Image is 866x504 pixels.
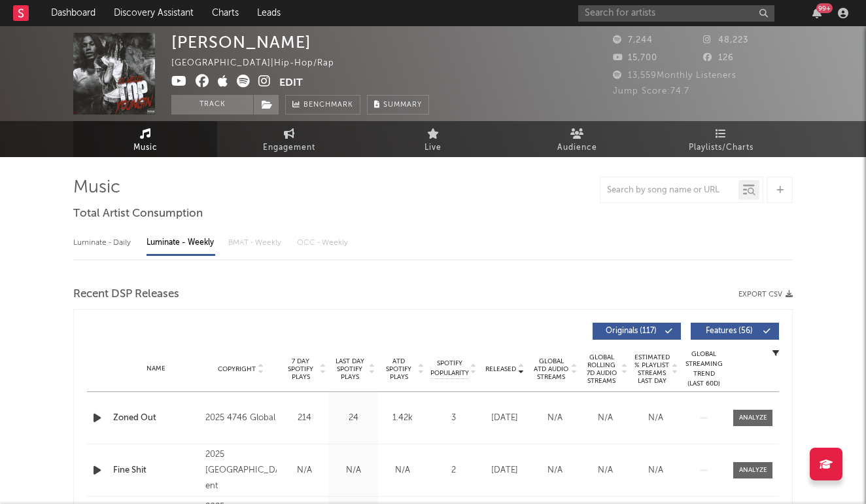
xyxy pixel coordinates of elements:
div: 1.42k [381,412,424,425]
div: Luminate - Weekly [147,232,215,254]
span: Originals ( 117 ) [601,327,661,335]
div: 214 [283,412,326,425]
div: 24 [332,412,375,425]
span: Benchmark [303,98,353,113]
span: 126 [703,54,734,62]
a: Playlists/Charts [649,121,793,157]
div: [DATE] [483,412,527,425]
span: Total Artist Consumption [73,206,203,222]
span: Released [485,365,516,373]
span: Global Rolling 7D Audio Streams [583,353,619,385]
div: N/A [583,464,627,477]
div: 2025 4746 Global [205,410,277,426]
div: N/A [283,464,326,477]
span: 48,223 [703,36,748,45]
div: N/A [381,464,424,477]
div: N/A [634,412,678,425]
span: Recent DSP Releases [73,287,179,302]
span: Spotify Popularity [430,359,469,378]
span: ATD Spotify Plays [381,357,416,381]
button: Edit [279,75,303,91]
div: Global Streaming Trend (Last 60D) [684,350,723,389]
a: Engagement [217,121,361,157]
div: 99 + [816,3,833,13]
span: 13,559 Monthly Listeners [613,71,736,80]
button: Export CSV [738,291,793,298]
span: Last Day Spotify Plays [332,357,367,381]
span: Estimated % Playlist Streams Last Day [634,353,670,385]
input: Search for artists [578,5,774,22]
button: Features(56) [691,323,779,340]
span: Engagement [263,140,315,156]
input: Search by song name or URL [600,185,738,196]
div: Luminate - Daily [73,232,133,254]
span: Summary [383,101,422,109]
div: [PERSON_NAME] [171,33,311,52]
span: 7,244 [613,36,653,45]
a: Live [361,121,505,157]
div: 2 [430,464,476,477]
span: Features ( 56 ) [699,327,759,335]
div: N/A [634,464,678,477]
a: Benchmark [285,95,360,115]
a: Audience [505,121,649,157]
span: Jump Score: 74.7 [613,87,689,96]
span: 7 Day Spotify Plays [283,357,318,381]
span: 15,700 [613,54,657,62]
a: Music [73,121,217,157]
div: 2025 [GEOGRAPHIC_DATA] ent [205,447,277,494]
div: 3 [430,412,476,425]
div: Name [113,364,199,374]
span: Audience [557,140,597,156]
button: 99+ [812,8,822,18]
div: N/A [332,464,375,477]
span: Live [424,140,442,156]
div: N/A [533,464,577,477]
div: N/A [533,412,577,425]
div: [DATE] [483,464,527,477]
span: Copyright [218,365,256,373]
div: [GEOGRAPHIC_DATA] | Hip-Hop/Rap [171,56,349,71]
button: Summary [367,95,429,115]
span: Playlists/Charts [689,140,753,156]
button: Originals(117) [593,323,681,340]
span: Global ATD Audio Streams [533,357,569,381]
div: N/A [583,412,627,425]
a: Fine Shit [113,464,199,477]
button: Track [171,95,253,115]
span: Music [133,140,158,156]
a: Zoned Out [113,412,199,425]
